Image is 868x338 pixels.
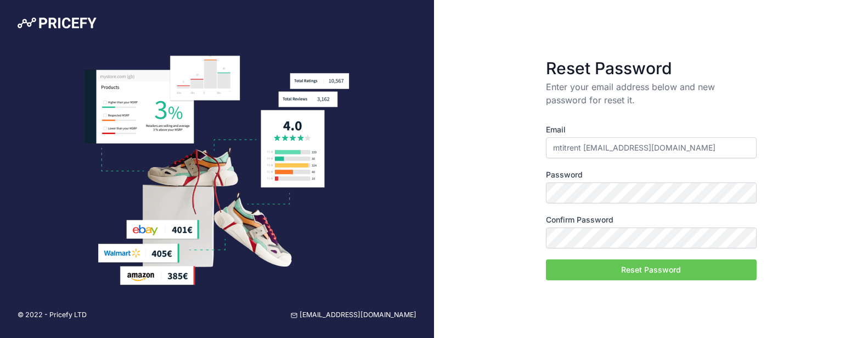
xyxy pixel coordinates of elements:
a: [EMAIL_ADDRESS][DOMAIN_NAME] [291,310,416,320]
label: Email [546,124,757,135]
button: Reset Password [546,259,757,280]
img: Pricefy [18,18,97,29]
p: © 2022 - Pricefy LTD [18,310,87,320]
h3: Reset Password [546,58,757,78]
p: Enter your email address below and new password for reset it. [546,80,757,107]
label: Password [546,169,757,180]
label: Confirm Password [546,214,757,225]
